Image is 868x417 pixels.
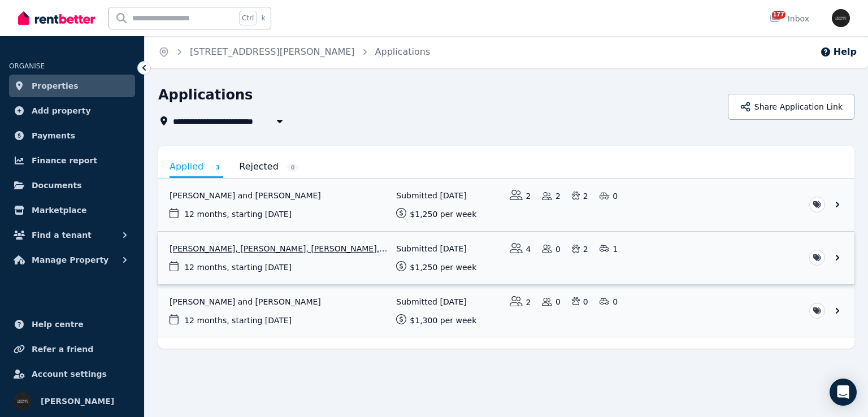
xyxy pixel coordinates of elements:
a: Rejected [239,157,298,176]
a: Marketplace [9,199,135,221]
nav: Breadcrumb [145,36,444,68]
span: 0 [287,163,298,172]
img: Tim Troy [14,392,32,410]
span: Account settings [32,367,107,381]
button: Help [820,45,857,59]
a: Applied [170,157,223,178]
span: Documents [32,179,82,192]
a: Account settings [9,363,135,385]
a: Help centre [9,313,135,336]
button: Share Application Link [728,94,854,120]
a: Properties [9,75,135,97]
span: Finance report [32,154,97,167]
span: Manage Property [32,253,108,267]
a: Payments [9,124,135,147]
span: 3 [212,163,223,172]
div: Inbox [770,13,809,24]
span: Add property [32,104,91,118]
span: [PERSON_NAME] [41,394,114,408]
div: Open Intercom Messenger [830,379,857,406]
a: [STREET_ADDRESS][PERSON_NAME] [190,46,355,57]
h1: Applications [158,86,253,104]
span: Marketplace [32,203,86,217]
a: Applications [375,46,431,57]
span: Ctrl [239,11,257,25]
a: View application: Alexis Tram, Jamie Nolan, Katherine Martin, and Samuel Pape [158,232,854,284]
span: k [261,14,265,23]
a: Documents [9,174,135,197]
span: Payments [32,129,75,142]
span: ORGANISE [9,62,45,70]
img: Tim Troy [832,9,850,27]
a: Finance report [9,149,135,172]
a: View application: Tobias Van Pel and Yvonne Hofstee [158,179,854,231]
span: Refer a friend [32,342,93,356]
a: View application: Jordan Ranson and Nathan Hughes [158,285,854,337]
a: Refer a friend [9,338,135,360]
span: Help centre [32,318,84,331]
span: Find a tenant [32,228,92,242]
button: Find a tenant [9,224,135,246]
a: Add property [9,99,135,122]
span: 177 [772,11,785,19]
button: Manage Property [9,249,135,271]
span: Properties [32,79,79,93]
img: RentBetter [18,10,95,27]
